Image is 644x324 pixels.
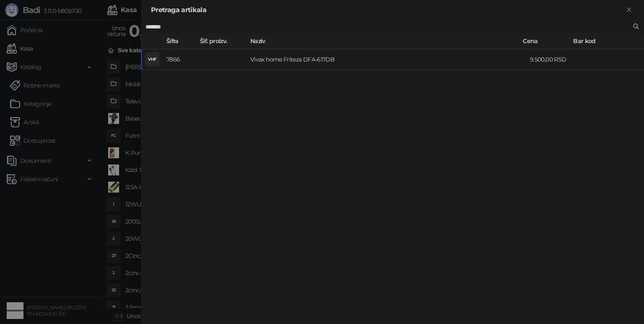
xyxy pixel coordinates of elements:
th: Cena [519,33,570,49]
th: Naziv [247,33,519,49]
div: Pretraga artikala [151,5,624,15]
th: Šifra [163,33,197,49]
td: Vivax home Friteza DFA-617DB [247,49,527,70]
th: Šif. proizv. [197,33,247,49]
td: 7866 [163,49,197,70]
div: VHF [145,53,159,66]
button: Zatvori [624,5,634,15]
th: Bar kod [570,33,637,49]
td: 9.500,00 RSD [527,49,577,70]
